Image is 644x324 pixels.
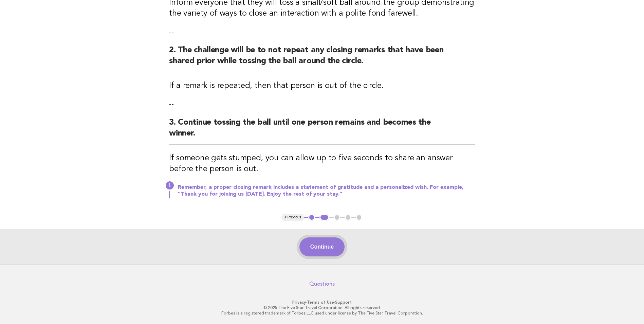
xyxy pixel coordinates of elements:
[169,100,475,109] p: --
[309,281,335,287] a: Questions
[308,214,315,221] button: 1
[335,300,352,305] a: Support
[178,184,475,198] p: Remember, a proper closing remark includes a statement of gratitude and a personalized wish. For ...
[114,310,530,316] p: Forbes is a registered trademark of Forbes LLC used under license by The Five Star Travel Corpora...
[169,45,475,72] h2: 2. The challenge will be to not repeat any closing remarks that have been shared prior while toss...
[169,27,475,37] p: --
[169,80,475,91] h3: If a remark is repeated, then that person is out of the circle.
[292,300,306,305] a: Privacy
[114,305,530,310] p: © 2025 The Five Star Travel Corporation. All rights reserved.
[169,153,475,175] h3: If someone gets stumped, you can allow up to five seconds to share an answer before the person is...
[307,300,334,305] a: Terms of Use
[319,214,329,221] button: 2
[114,300,530,305] p: · ·
[169,117,475,145] h2: 3. Continue tossing the ball until one person remains and becomes the winner.
[282,214,304,221] button: < Previous
[299,237,345,256] button: Continue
